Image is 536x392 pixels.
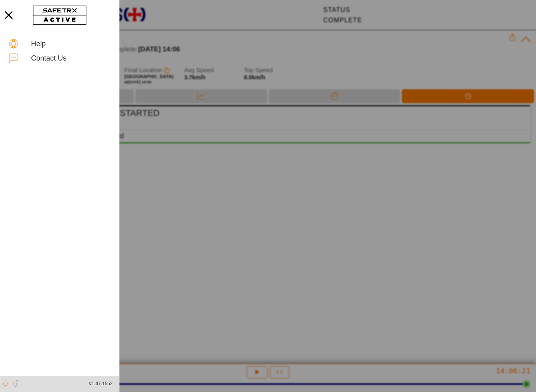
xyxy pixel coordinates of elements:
[84,377,117,390] button: v1.47.1552
[13,380,20,387] img: ModeDark.svg
[2,380,9,387] img: ModeLight.svg
[9,39,18,49] img: Help.svg
[31,54,110,63] div: Contact Us
[9,53,18,63] img: ContactUs.svg
[31,40,110,49] div: Help
[89,380,113,388] span: v1.47.1552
